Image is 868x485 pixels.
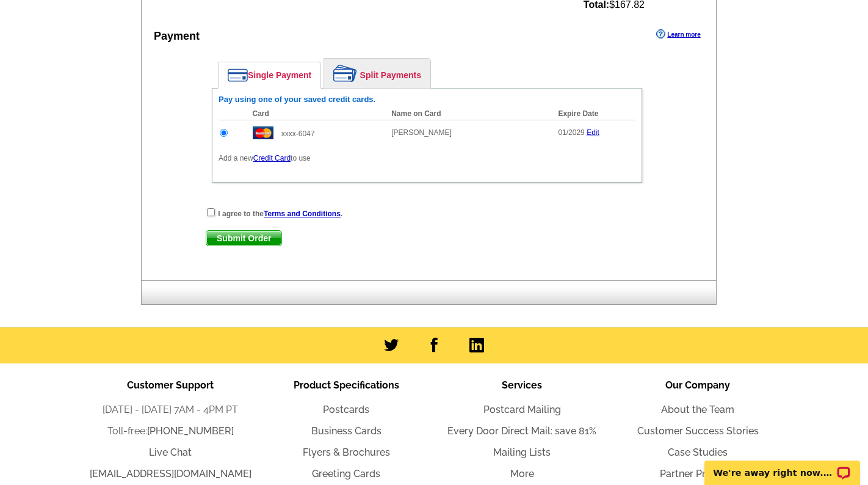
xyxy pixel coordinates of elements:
[333,65,357,82] img: split-payment.png
[656,29,700,39] a: Learn more
[552,108,635,120] th: Expire Date
[206,231,281,246] span: Submit Order
[303,447,390,458] a: Flyers & Brochures
[264,210,341,218] a: Terms and Conditions
[502,379,542,391] span: Services
[219,62,320,88] a: Single Payment
[294,379,399,391] span: Product Specifications
[493,447,551,458] a: Mailing Lists
[218,210,342,218] strong: I agree to the .
[90,468,251,480] a: [EMAIL_ADDRESS][DOMAIN_NAME]
[219,153,635,164] p: Add a new to use
[665,379,730,391] span: Our Company
[637,425,759,437] a: Customer Success Stories
[483,404,561,415] a: Postcard Mailing
[323,404,369,415] a: Postcards
[147,425,234,437] a: [PHONE_NUMBER]
[661,404,734,415] a: About the Team
[668,447,728,458] a: Case Studies
[660,468,736,480] a: Partner Program
[219,95,635,104] h6: Pay using one of your saved credit cards.
[385,108,552,120] th: Name on Card
[324,59,430,88] a: Split Payments
[82,424,258,439] li: Toll-free:
[253,154,291,162] a: Credit Card
[127,379,214,391] span: Customer Support
[247,108,386,120] th: Card
[311,425,382,437] a: Business Cards
[558,128,584,137] span: 01/2029
[391,128,452,137] span: [PERSON_NAME]
[510,468,534,480] a: More
[154,28,200,45] div: Payment
[253,126,273,139] img: mast.gif
[447,425,596,437] a: Every Door Direct Mail: save 81%
[82,403,258,417] li: [DATE] - [DATE] 7AM - 4PM PT
[281,129,315,138] span: xxxx-6047
[312,468,380,480] a: Greeting Cards
[696,447,868,485] iframe: LiveChat chat widget
[228,68,248,82] img: single-payment.png
[587,128,599,137] a: Edit
[149,447,192,458] a: Live Chat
